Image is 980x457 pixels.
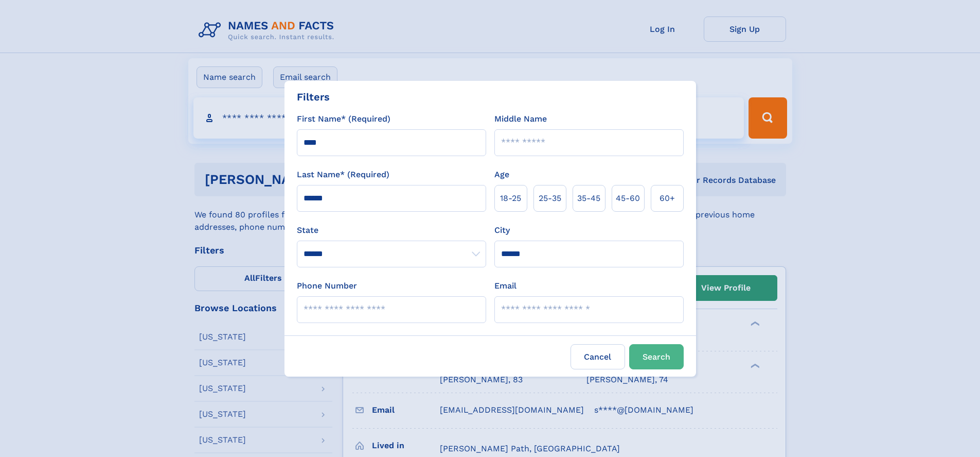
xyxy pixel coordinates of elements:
[660,192,675,205] span: 60+
[297,168,389,181] label: Last Name* (Required)
[494,224,510,236] label: City
[297,113,390,125] label: First Name* (Required)
[297,89,330,105] div: Filters
[494,280,516,292] label: Email
[297,224,486,236] label: State
[629,344,684,369] button: Search
[577,192,600,205] span: 35‑45
[571,344,625,369] label: Cancel
[297,280,357,292] label: Phone Number
[616,192,640,205] span: 45‑60
[539,192,561,205] span: 25‑35
[500,192,521,205] span: 18‑25
[494,113,547,125] label: Middle Name
[494,168,509,181] label: Age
